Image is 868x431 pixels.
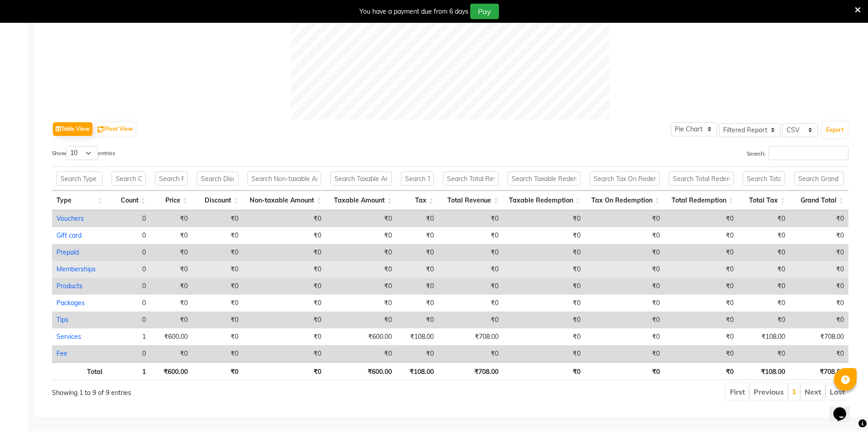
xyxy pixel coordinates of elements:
[830,395,859,422] iframe: chat widget
[794,171,844,186] input: Search Grand Total
[107,295,150,312] td: 0
[503,362,585,380] th: ₹0
[52,383,376,398] div: Showing 1 to 9 of 9 entries
[107,191,150,210] th: Count: activate to sort column ascending
[585,312,664,328] td: ₹0
[585,244,664,261] td: ₹0
[503,312,585,328] td: ₹0
[438,295,503,312] td: ₹0
[53,122,92,136] button: Table View
[107,278,150,295] td: 0
[247,171,321,186] input: Search Non-taxable Amount
[585,191,664,210] th: Tax On Redemption: activate to sort column ascending
[107,244,150,261] td: 0
[56,231,82,239] a: Gift card
[401,171,434,186] input: Search Tax
[243,227,326,244] td: ₹0
[396,191,438,210] th: Tax: activate to sort column ascending
[738,191,790,210] th: Total Tax: activate to sort column ascending
[664,328,738,345] td: ₹0
[56,332,81,341] a: Services
[664,244,738,261] td: ₹0
[790,210,848,227] td: ₹0
[95,122,135,136] button: Pivot View
[664,261,738,278] td: ₹0
[52,362,107,380] th: Total
[192,261,243,278] td: ₹0
[192,295,243,312] td: ₹0
[396,244,438,261] td: ₹0
[192,312,243,328] td: ₹0
[243,362,326,380] th: ₹0
[396,328,438,345] td: ₹108.00
[396,210,438,227] td: ₹0
[438,328,503,345] td: ₹708.00
[56,316,68,324] a: Tips
[438,278,503,295] td: ₹0
[738,312,790,328] td: ₹0
[150,191,192,210] th: Price: activate to sort column ascending
[107,312,150,328] td: 0
[438,210,503,227] td: ₹0
[56,214,84,223] a: Vouchers
[330,171,392,186] input: Search Taxable Amount
[326,295,396,312] td: ₹0
[107,328,150,345] td: 1
[585,362,664,380] th: ₹0
[66,146,98,160] select: Showentries
[438,261,503,278] td: ₹0
[243,312,326,328] td: ₹0
[792,387,796,396] a: 1
[155,171,188,186] input: Search Price
[438,244,503,261] td: ₹0
[664,210,738,227] td: ₹0
[503,191,585,210] th: Taxable Redemption: activate to sort column ascending
[150,295,192,312] td: ₹0
[585,261,664,278] td: ₹0
[107,261,150,278] td: 0
[150,345,192,362] td: ₹0
[56,171,103,186] input: Search Type
[585,345,664,362] td: ₹0
[192,244,243,261] td: ₹0
[738,362,790,380] th: ₹108.00
[790,244,848,261] td: ₹0
[396,278,438,295] td: ₹0
[326,362,396,380] th: ₹600.00
[150,278,192,295] td: ₹0
[192,227,243,244] td: ₹0
[790,328,848,345] td: ₹708.00
[585,328,664,345] td: ₹0
[669,171,734,186] input: Search Total Redemption
[192,210,243,227] td: ₹0
[243,261,326,278] td: ₹0
[56,265,96,273] a: Memberships
[585,278,664,295] td: ₹0
[743,171,785,186] input: Search Total Tax
[822,122,847,138] button: Export
[150,362,192,380] th: ₹600.00
[243,345,326,362] td: ₹0
[107,345,150,362] td: 0
[396,362,438,380] th: ₹108.00
[503,328,585,345] td: ₹0
[747,146,848,160] label: Search:
[192,328,243,345] td: ₹0
[192,345,243,362] td: ₹0
[107,227,150,244] td: 0
[438,227,503,244] td: ₹0
[326,210,396,227] td: ₹0
[738,278,790,295] td: ₹0
[738,227,790,244] td: ₹0
[56,282,82,290] a: Products
[790,312,848,328] td: ₹0
[150,244,192,261] td: ₹0
[396,227,438,244] td: ₹0
[664,278,738,295] td: ₹0
[503,261,585,278] td: ₹0
[396,345,438,362] td: ₹0
[738,261,790,278] td: ₹0
[326,191,396,210] th: Taxable Amount: activate to sort column ascending
[56,299,85,307] a: Packages
[197,171,238,186] input: Search Discount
